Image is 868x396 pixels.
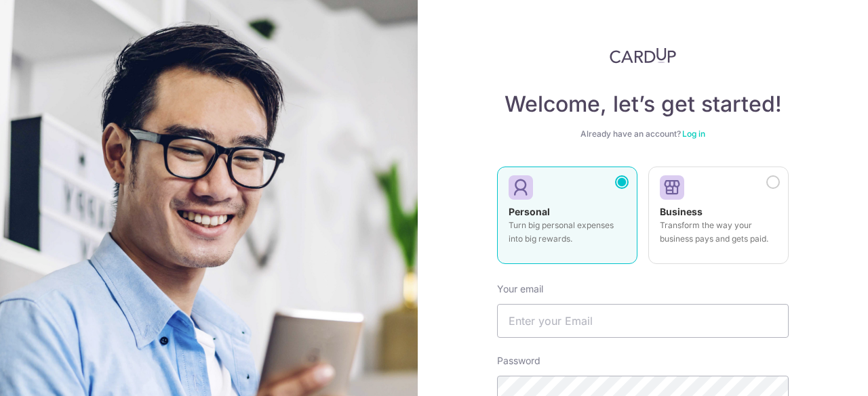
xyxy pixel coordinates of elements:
[660,206,703,217] strong: Business
[497,129,789,139] div: Already have an account?
[610,47,676,64] img: CardUp Logo
[682,129,705,139] a: Log in
[509,206,550,217] strong: Personal
[509,219,626,246] p: Turn big personal expenses into big rewards.
[497,354,540,368] label: Password
[497,91,789,118] h4: Welcome, let’s get started!
[497,282,543,296] label: Your email
[497,304,789,338] input: Enter your Email
[648,167,789,272] a: Business Transform the way your business pays and gets paid.
[660,219,777,246] p: Transform the way your business pays and gets paid.
[497,167,637,272] a: Personal Turn big personal expenses into big rewards.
